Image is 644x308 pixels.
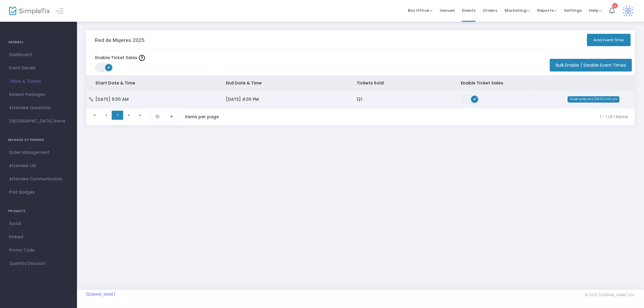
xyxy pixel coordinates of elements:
span: Event Details [9,64,68,72]
span: Settings [564,3,582,18]
th: Enable Ticket Sales [452,75,530,90]
span: [DATE] 9:00 AM [95,96,129,102]
th: End Date & Time [217,75,347,90]
img: question-mark [139,55,145,61]
span: Orders [483,3,497,18]
span: Attendee Questions [9,104,68,112]
h4: MANAGE ATTENDEES [8,134,69,146]
span: Embed [9,233,68,241]
th: Tickets Sold [348,75,452,90]
button: Add Event Time [587,34,631,46]
span: Help [589,8,602,13]
h3: Red de Mujeres 2025 [95,37,145,43]
label: Enable Ticket Sales [95,55,145,61]
label: items per page [185,114,219,120]
button: Select [167,111,176,122]
span: Attendee Communication [9,175,68,183]
span: Dashboard [9,51,68,59]
span: ON [473,97,476,100]
span: 121 [357,96,362,102]
span: Print Badges [9,189,68,196]
span: [GEOGRAPHIC_DATA] Items [9,117,68,125]
span: [DATE] 4:00 PM [226,96,259,102]
th: Start Date & Time [86,75,217,90]
span: Quantity Discount [9,260,68,268]
a: [DOMAIN_NAME] [86,292,115,297]
div: Data table [86,75,635,108]
span: 10 [155,114,165,120]
span: Attendee List [9,162,68,170]
button: Bulk Enable / Disable Event Times [550,59,632,71]
span: Social [9,220,68,228]
span: Marketing [505,8,530,13]
span: Ticket sales end [DATE] 4:00 pm [568,96,620,102]
span: Season Packages [9,91,68,99]
div: 1 [612,3,618,8]
span: Promo Code [9,246,68,254]
h4: PROMOTE [8,205,69,217]
span: Box Office [408,8,432,13]
span: © 2025 [DOMAIN_NAME] Inc. [585,293,635,297]
span: Venues [440,3,455,18]
h4: GENERAL [8,36,69,48]
kendo-pager-info: 1 - 1 of 1 items [232,111,628,123]
span: Times & Tickets [9,78,68,85]
span: ON [107,66,111,69]
span: Events [462,3,476,18]
span: Order Management [9,149,68,157]
span: Reports [537,8,557,13]
span: Page 1 [112,111,123,120]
